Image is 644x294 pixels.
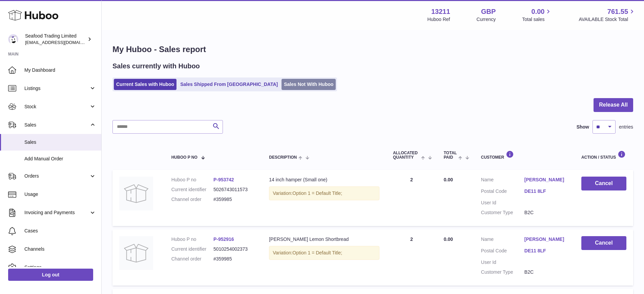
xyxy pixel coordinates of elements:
a: 0.00 Total sales [522,7,552,23]
dd: B2C [524,209,568,216]
button: Cancel [581,177,626,190]
div: Variation: [269,246,379,260]
a: [PERSON_NAME] [524,236,568,243]
h1: My Huboo - Sales report [112,44,633,55]
span: Usage [24,191,96,198]
span: Sales [24,139,96,145]
dd: B2C [524,269,568,275]
a: P-952916 [213,236,234,242]
label: Show [577,124,589,130]
span: [EMAIL_ADDRESS][DOMAIN_NAME] [25,40,100,45]
img: no-photo.jpg [119,177,153,210]
a: Sales Not With Huboo [282,79,336,90]
span: Channels [24,246,96,252]
dt: Customer Type [481,269,524,275]
dt: User Id [481,259,524,266]
dt: Name [481,177,524,185]
a: Log out [8,269,93,281]
span: 0.00 [532,7,545,16]
dt: Huboo P no [171,177,213,183]
span: 0.00 [444,236,453,242]
td: 2 [386,229,437,286]
dt: Channel order [171,256,213,262]
span: ALLOCATED Quantity [393,151,420,160]
dd: 5010254002373 [213,246,255,252]
h2: Sales currently with Huboo [112,62,200,71]
a: Current Sales with Huboo [114,79,176,90]
a: DE11 8LF [524,248,568,254]
dd: 5026743011573 [213,186,255,193]
div: Currency [477,16,496,23]
a: P-953742 [213,177,234,182]
dt: User Id [481,200,524,206]
a: 761.55 AVAILABLE Stock Total [579,7,636,23]
span: 0.00 [444,177,453,182]
div: Seafood Trading Limited [25,33,86,46]
a: [PERSON_NAME] [524,177,568,183]
div: Huboo Ref [428,16,450,23]
span: Invoicing and Payments [24,209,89,216]
dt: Postal Code [481,248,524,256]
span: Sales [24,122,89,128]
dt: Name [481,236,524,244]
span: Orders [24,173,89,179]
span: Listings [24,85,89,92]
dt: Channel order [171,196,213,203]
span: Cases [24,228,96,234]
button: Release All [594,98,633,112]
span: Add Manual Order [24,156,96,162]
dt: Postal Code [481,188,524,196]
span: Settings [24,264,96,271]
a: Sales Shipped From [GEOGRAPHIC_DATA] [178,79,280,90]
dt: Customer Type [481,209,524,216]
td: 2 [386,170,437,226]
span: Option 1 = Default Title; [292,190,342,196]
span: Huboo P no [171,155,198,160]
div: Variation: [269,186,379,200]
span: Option 1 = Default Title; [292,250,342,255]
img: internalAdmin-13211@internal.huboo.com [8,34,18,44]
span: 761.55 [607,7,628,16]
dd: #359985 [213,256,255,262]
span: My Dashboard [24,67,96,73]
strong: 13211 [431,7,450,16]
dd: #359985 [213,196,255,203]
span: Total sales [522,16,552,23]
div: [PERSON_NAME] Lemon Shortbread [269,236,379,243]
span: AVAILABLE Stock Total [579,16,636,23]
span: entries [619,124,633,130]
span: Stock [24,104,89,110]
span: Description [269,155,297,160]
div: Customer [481,151,568,160]
button: Cancel [581,236,626,250]
div: 14 inch hamper (Small one) [269,177,379,183]
dt: Huboo P no [171,236,213,243]
span: Total paid [444,151,457,160]
div: Action / Status [581,151,626,160]
dt: Current identifier [171,246,213,252]
img: no-photo.jpg [119,236,153,270]
strong: GBP [481,7,496,16]
a: DE11 8LF [524,188,568,195]
dt: Current identifier [171,186,213,193]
